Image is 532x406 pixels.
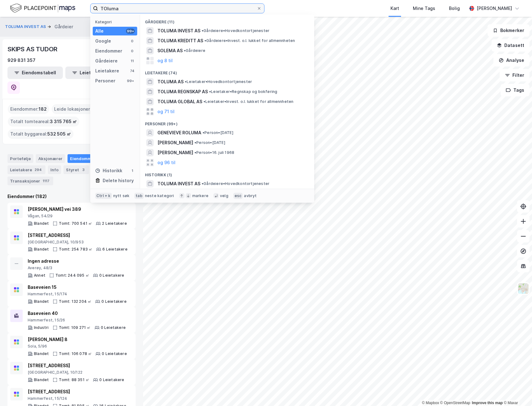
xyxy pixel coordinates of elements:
[130,48,135,53] div: 0
[203,130,204,135] span: •
[59,325,91,330] div: Tomt: 109 271 ㎡
[95,193,112,199] div: Ctrl + k
[34,351,49,356] div: Blandet
[59,377,89,382] div: Tomt: 88 351 ㎡
[7,67,63,79] button: Eiendomstabell
[517,283,529,294] img: Z
[95,37,111,45] div: Google
[28,205,127,213] div: [PERSON_NAME] vei 389
[413,5,435,12] div: Mine Tags
[185,79,187,84] span: •
[157,129,201,136] span: GENEVIEVE ROLUMA
[7,177,53,185] div: Transaksjoner
[244,193,257,198] div: avbryt
[220,193,228,198] div: velg
[59,221,92,226] div: Tomt: 700 541 ㎡
[209,89,277,94] span: Leietaker • Regnskap og bokføring
[501,376,532,406] iframe: Chat Widget
[52,104,96,114] div: Leide lokasjoner :
[204,38,295,43] span: Gårdeiere • Invest. o.l. lukket for allmennheten
[157,88,208,95] span: TOLUMA REGNSKAP AS
[184,48,186,53] span: •
[184,48,205,53] span: Gårdeiere
[202,28,203,33] span: •
[7,44,59,54] div: SKIPS AS TUDOR
[501,84,530,96] button: Tags
[10,3,75,14] img: logo.f888ab2527a4732fd821a326f86c7f29.svg
[28,370,124,375] div: [GEOGRAPHIC_DATA], 10/122
[192,193,208,198] div: markere
[157,159,175,166] button: og 96 til
[7,57,35,64] div: 929 831 357
[157,149,193,156] span: [PERSON_NAME]
[48,165,61,174] div: Info
[140,117,314,128] div: Personer (99+)
[28,344,127,349] div: Sola, 5/96
[202,28,269,33] span: Gårdeiere • Hovedkontortjenester
[95,47,122,55] div: Eiendommer
[102,247,127,252] div: 6 Leietakere
[7,193,136,200] div: Eiendommer (182)
[103,177,134,184] div: Delete history
[34,299,49,304] div: Blandet
[390,5,399,12] div: Kart
[102,351,127,356] div: 0 Leietakere
[28,284,127,291] div: Baseveien 15
[157,27,200,35] span: TOLUMA INVEST AS
[95,20,137,24] div: Kategori
[202,181,203,186] span: •
[449,5,460,12] div: Bolig
[440,401,470,405] a: OpenStreetMap
[102,221,127,226] div: 2 Leietakere
[157,37,203,44] span: TOLUMA KREDITT AS
[28,240,128,245] div: [GEOGRAPHIC_DATA], 10/953
[488,24,530,37] button: Bokmerker
[55,273,89,278] div: Tomt: 244 095 ㎡
[95,77,115,85] div: Personer
[145,193,174,198] div: neste kategori
[492,39,530,52] button: Datasett
[204,38,206,43] span: •
[7,154,33,163] div: Portefølje
[33,167,43,173] div: 294
[194,140,196,145] span: •
[7,165,45,174] div: Leietakere
[41,178,51,184] div: 1117
[80,167,86,173] div: 3
[95,27,104,35] div: Alle
[203,99,205,104] span: •
[130,39,135,44] div: 0
[140,66,314,77] div: Leietakere (74)
[140,168,314,179] div: Historikk (1)
[126,29,135,34] div: 99+
[194,150,234,155] span: Person • 16. juli 1968
[101,325,126,330] div: 0 Leietakere
[98,4,257,13] input: Søk på adresse, matrikkel, gårdeiere, leietakere eller personer
[99,377,124,382] div: 0 Leietakere
[34,221,49,226] div: Blandet
[47,130,71,138] span: 532 505 ㎡
[8,117,79,127] div: Totalt tomteareal :
[185,79,252,84] span: Leietaker • Hovedkontortjenester
[95,67,119,75] div: Leietakere
[203,130,233,135] span: Person • [DATE]
[99,273,124,278] div: 0 Leietakere
[28,214,127,219] div: Vågan, 54/29
[36,154,65,163] div: Aksjonærer
[28,257,124,265] div: Ingen adresse
[422,401,439,405] a: Mapbox
[59,247,92,252] div: Tomt: 254 783 ㎡
[130,168,135,173] div: 1
[59,299,91,304] div: Tomt: 132 204 ㎡
[194,140,225,145] span: Person • [DATE]
[493,54,530,67] button: Analyse
[34,325,49,330] div: Industri
[202,181,269,186] span: Gårdeiere • Hovedkontortjenester
[5,24,47,30] button: TOLUMA INVEST AS
[39,105,47,113] span: 182
[63,165,89,174] div: Styret
[8,104,49,114] div: Eiendommer :
[28,362,124,369] div: [STREET_ADDRESS]
[126,78,135,83] div: 99+
[101,299,126,304] div: 0 Leietakere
